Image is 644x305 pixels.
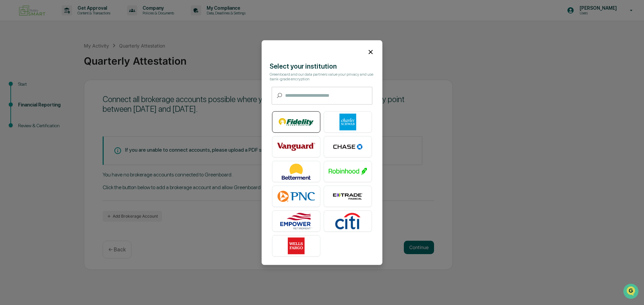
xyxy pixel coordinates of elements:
[270,72,374,81] div: Greenboard and our data partners value your privacy and use bank-grade encryption
[55,84,83,91] span: Attestations
[277,113,315,130] img: Fidelity Investments
[7,51,19,63] img: 1746055101610-c473b297-6a78-478c-a979-82029cc54cd1
[270,62,374,70] div: Select your institution
[329,113,367,130] img: Charles Schwab
[114,53,122,61] button: Start new chat
[13,84,43,91] span: Preclearance
[23,51,110,58] div: Start new chat
[13,97,42,104] span: Data Lookup
[623,283,641,301] iframe: Open customer support
[47,113,81,119] a: Powered byPylon
[277,188,315,205] img: PNC
[67,113,81,119] span: Pylon
[329,188,367,205] img: E*TRADE
[277,138,315,155] img: Vanguard
[7,98,12,103] div: 🔎
[7,14,122,25] p: How can we help?
[277,237,315,254] img: Wells Fargo
[277,213,315,229] img: Empower Retirement
[4,94,45,106] a: 🔎Data Lookup
[329,163,367,180] img: Robinhood
[329,213,367,229] img: Citibank
[7,85,12,90] div: 🖐️
[4,82,46,94] a: 🖐️Preclearance
[49,85,54,90] div: 🗄️
[277,163,315,180] img: Betterment
[46,82,86,94] a: 🗄️Attestations
[23,58,85,63] div: We're available if you need us!
[329,138,367,155] img: Chase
